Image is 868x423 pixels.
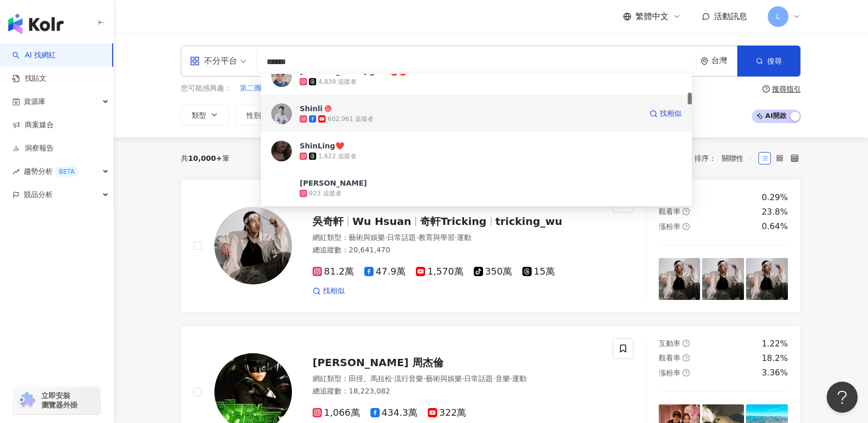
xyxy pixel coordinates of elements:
span: question-circle [763,85,770,93]
span: · [493,374,495,383]
span: 15萬 [522,266,555,277]
div: 總追蹤數 ： 18,223,082 [313,386,600,397]
img: KOL Avatar [271,178,292,199]
span: 您可能感興趣： [181,83,231,94]
span: 運動 [457,233,471,241]
a: 找貼文 [12,73,47,84]
span: question-circle [683,340,690,347]
div: ShinLing❤️ [300,141,344,151]
span: 10,000+ [188,154,222,162]
span: 吳奇軒 [313,215,344,228]
span: · [462,374,464,383]
span: · [416,233,418,241]
span: 找相似 [323,286,345,296]
span: 活動訊息 [714,11,747,21]
img: logo [8,13,64,34]
span: 1,066萬 [313,407,360,418]
span: 日常話題 [464,374,493,383]
div: 網紅類型 ： [313,374,600,384]
div: 搜尋指引 [772,85,801,93]
span: 田徑、馬拉松 [349,374,392,383]
div: 0.64% [762,221,788,232]
span: question-circle [683,208,690,215]
span: 藝術與娛樂 [426,374,462,383]
span: 漲粉率 [659,222,680,231]
span: 搜尋 [767,57,782,65]
div: 923 追蹤者 [309,189,342,198]
span: 流行音樂 [394,374,423,383]
a: 商案媒合 [12,120,54,130]
span: question-circle [683,223,690,230]
a: 找相似 [313,286,345,296]
span: 關聯性 [722,150,753,167]
img: KOL Avatar [271,141,292,161]
span: 找相似 [660,109,681,119]
span: rise [12,168,20,175]
span: 奇軒Tricking [420,215,487,228]
div: 台灣 [711,56,737,65]
span: 資源庫 [24,90,45,113]
a: 洞察報告 [12,143,54,154]
span: 日常話題 [387,233,416,241]
span: 觀看率 [659,207,680,216]
img: post-image [659,258,701,300]
span: 立即安裝 瀏覽器外掛 [41,391,78,410]
div: 排序： [694,150,758,167]
a: 找相似 [649,103,681,124]
span: 競品分析 [24,183,53,206]
span: 觀看率 [659,354,680,362]
span: environment [701,57,708,65]
span: 互動率 [659,339,680,348]
img: chrome extension [17,392,37,409]
img: post-image [702,258,744,300]
button: 性別 [236,104,284,125]
span: Wu Hsuan [352,215,411,228]
span: 1,570萬 [416,266,463,277]
span: · [423,374,425,383]
button: 第二團 [239,83,262,94]
button: 搜尋 [737,46,800,77]
span: · [392,374,394,383]
span: 音樂 [495,374,510,383]
span: 第二團 [240,83,261,94]
div: 網紅類型 ： [313,233,600,243]
span: 81.2萬 [313,266,354,277]
span: tricking_wu [495,215,563,228]
span: L [776,11,780,22]
div: Shinli [300,103,322,114]
div: 23.8% [762,206,788,218]
span: 47.9萬 [364,266,406,277]
span: 350萬 [474,266,512,277]
span: question-circle [683,369,690,376]
img: KOL Avatar [271,66,292,87]
span: · [385,233,387,241]
span: 性別 [246,111,261,119]
span: · [510,374,512,383]
div: 總追蹤數 ： 20,641,470 [313,245,600,255]
span: 藝術與娛樂 [349,233,385,241]
div: 1.22% [762,338,788,350]
span: [PERSON_NAME] 周杰倫 [313,356,443,369]
div: 0.29% [762,192,788,203]
img: KOL Avatar [271,103,292,124]
a: searchAI 找網紅 [12,50,56,61]
button: 類型 [181,104,229,125]
iframe: Help Scout Beacon - Open [827,382,858,413]
div: 3.36% [762,367,788,379]
span: 趨勢分析 [24,160,79,183]
div: [PERSON_NAME] [300,178,367,188]
span: 漲粉率 [659,369,680,377]
img: post-image [746,258,788,300]
span: 322萬 [428,407,466,418]
span: 教育與學習 [419,233,455,241]
div: 共 筆 [181,154,229,162]
div: 不分平台 [190,53,237,69]
span: 434.3萬 [370,407,418,418]
span: 繁體中文 [636,11,669,22]
div: 4,839 追蹤者 [318,78,357,86]
div: 602,961 追蹤者 [328,115,374,124]
span: 類型 [192,111,206,119]
a: KOL Avatar吳奇軒Wu Hsuan奇軒Trickingtricking_wu網紅類型：藝術與娛樂·日常話題·教育與學習·運動總追蹤數：20,641,47081.2萬47.9萬1,570萬... [181,179,801,313]
span: appstore [190,56,200,66]
span: question-circle [683,354,690,361]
